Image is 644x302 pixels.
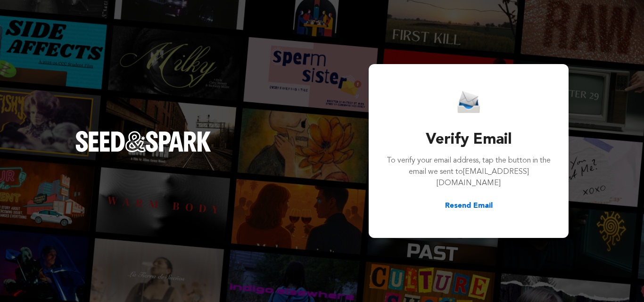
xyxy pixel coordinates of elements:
[437,168,529,187] span: [EMAIL_ADDRESS][DOMAIN_NAME]
[386,155,552,189] p: To verify your email address, tap the button in the email we sent to
[457,90,480,114] img: Seed&Spark Email Icon
[445,200,493,212] button: Resend Email
[386,129,552,151] h3: Verify Email
[75,131,211,171] a: Seed&Spark Homepage
[75,131,211,152] img: Seed&Spark Logo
